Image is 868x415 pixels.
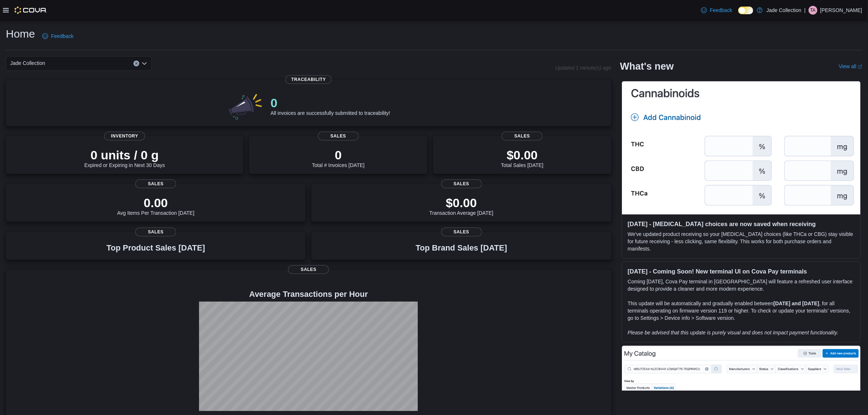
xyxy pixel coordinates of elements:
p: Jade Collection [766,6,801,15]
span: Inventory [104,132,145,140]
span: Jade Collection [10,59,45,67]
span: Feedback [710,7,732,14]
p: $0.00 [501,148,543,162]
img: Cova [15,7,47,14]
p: 0 units / 0 g [84,148,165,162]
p: [PERSON_NAME] [820,6,862,15]
span: Sales [502,132,542,140]
div: Total Sales [DATE] [501,148,543,168]
h1: Home [6,27,35,41]
span: Sales [318,132,359,140]
div: Timothy Arnold [809,6,817,15]
span: Traceability [285,75,332,84]
p: | [804,6,806,15]
div: Total # Invoices [DATE] [312,148,365,168]
h2: What's new [620,61,674,72]
h3: Top Brand Sales [DATE] [416,244,507,252]
img: 0 [227,91,265,120]
strong: [DATE] and [DATE] [774,300,819,306]
a: Feedback [39,29,76,43]
p: Updated 1 minute(s) ago [555,65,611,71]
span: Sales [441,228,482,236]
p: Coming [DATE], Cova Pay terminal in [GEOGRAPHIC_DATA] will feature a refreshed user interface des... [628,278,855,292]
h3: [DATE] - Coming Soon! New terminal UI on Cova Pay terminals [628,268,855,275]
div: Avg Items Per Transaction [DATE] [117,195,194,216]
span: TA [810,6,816,15]
h3: [DATE] - [MEDICAL_DATA] choices are now saved when receiving [628,220,855,228]
p: 0.00 [117,195,194,210]
em: Please be advised that this update is purely visual and does not impact payment functionality. [628,330,838,336]
p: $0.00 [429,195,494,210]
p: We've updated product receiving so your [MEDICAL_DATA] choices (like THCa or CBG) stay visible fo... [628,230,855,252]
div: Transaction Average [DATE] [429,195,494,216]
span: Sales [288,265,329,274]
a: Feedback [698,3,735,18]
input: Dark Mode [738,7,754,14]
span: Sales [135,179,176,188]
span: Sales [135,228,176,236]
span: Sales [441,179,482,188]
p: 0 [270,96,390,110]
p: This update will be automatically and gradually enabled between , for all terminals operating on ... [628,300,855,322]
span: Feedback [51,32,73,40]
h4: Average Transactions per Hour [12,290,606,299]
a: View allExternal link [839,63,862,69]
div: Expired or Expiring in Next 30 Days [84,148,165,168]
h3: Top Product Sales [DATE] [106,244,205,252]
div: All invoices are successfully submitted to traceability! [270,96,390,116]
p: 0 [312,148,365,162]
button: Open list of options [141,61,147,66]
button: Clear input [133,61,139,66]
svg: External link [858,65,862,69]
